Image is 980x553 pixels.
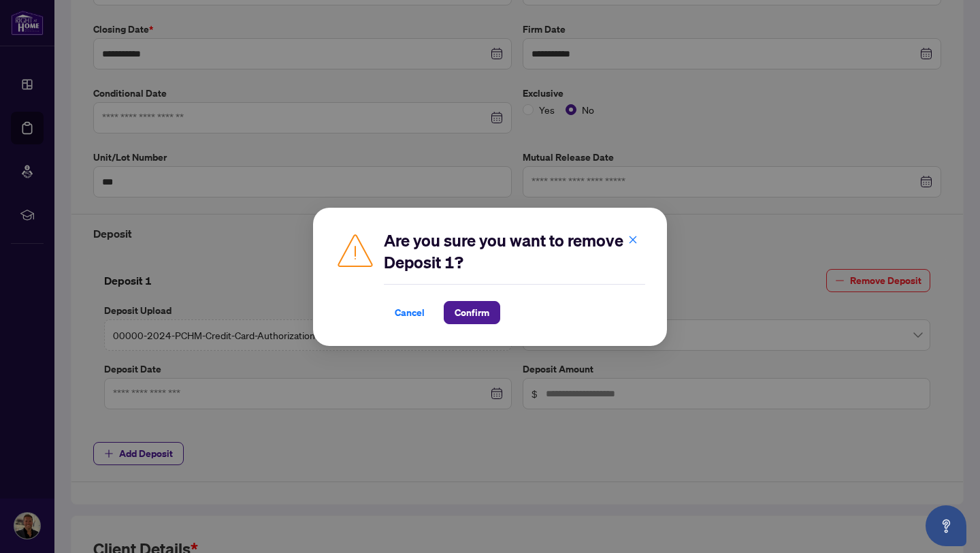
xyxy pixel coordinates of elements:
span: Cancel [395,302,425,323]
button: Confirm [444,301,500,324]
img: Caution Icon [335,230,376,270]
span: close [628,234,638,244]
button: Cancel [384,301,436,324]
button: Open asap [926,505,966,546]
span: Confirm [455,302,489,323]
h2: Are you sure you want to remove Deposit 1? [384,230,645,273]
